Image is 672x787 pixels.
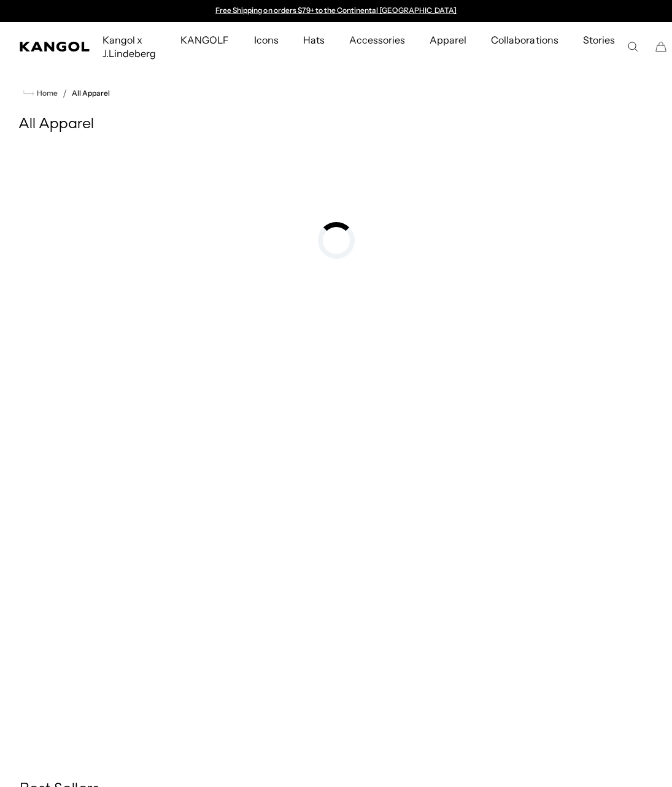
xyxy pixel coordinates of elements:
button: Cart [655,41,666,52]
span: Apparel [430,22,466,58]
a: All Apparel [72,89,110,98]
a: Kangol [20,42,90,52]
a: KANGOLF [168,22,241,58]
a: Accessories [337,22,417,58]
summary: Search here [627,41,638,52]
span: Collaborations [491,22,558,58]
a: Apparel [417,22,479,58]
span: Icons [254,22,279,58]
h1: All Apparel [18,115,654,134]
span: Kangol x J.Lindeberg [102,22,156,71]
div: 1 of 2 [210,6,463,16]
a: Icons [242,22,291,58]
a: Kangol x J.Lindeberg [90,22,168,71]
slideshow-component: Announcement bar [210,6,463,16]
a: Free Shipping on orders $79+ to the Continental [GEOGRAPHIC_DATA] [215,6,457,15]
a: Stories [571,22,627,71]
span: KANGOLF [180,22,229,58]
span: Hats [303,22,325,58]
a: Hats [291,22,337,58]
span: Accessories [349,22,405,58]
li: / [58,86,67,101]
div: Announcement [210,6,463,16]
span: Stories [583,22,615,71]
span: Home [34,89,58,98]
a: Collaborations [479,22,570,58]
a: Home [23,88,58,99]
